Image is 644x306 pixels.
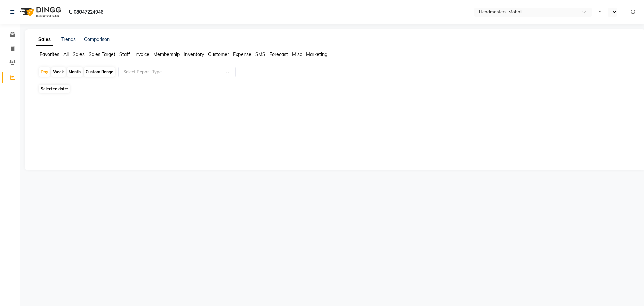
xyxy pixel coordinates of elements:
[184,51,204,57] span: Inventory
[67,67,83,77] div: Month
[255,51,265,57] span: SMS
[51,67,66,77] div: Week
[84,36,110,42] a: Comparison
[153,51,180,57] span: Membership
[63,51,69,57] span: All
[84,67,115,77] div: Custom Range
[74,3,103,21] b: 08047224946
[39,67,50,77] div: Day
[292,51,302,57] span: Misc
[208,51,229,57] span: Customer
[269,51,288,57] span: Forecast
[17,3,63,21] img: logo
[61,36,76,42] a: Trends
[36,34,53,46] a: Sales
[73,51,85,57] span: Sales
[134,51,149,57] span: Invoice
[39,85,70,93] span: Selected date:
[233,51,251,57] span: Expense
[89,51,115,57] span: Sales Target
[119,51,130,57] span: Staff
[40,51,59,57] span: Favorites
[306,51,327,57] span: Marketing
